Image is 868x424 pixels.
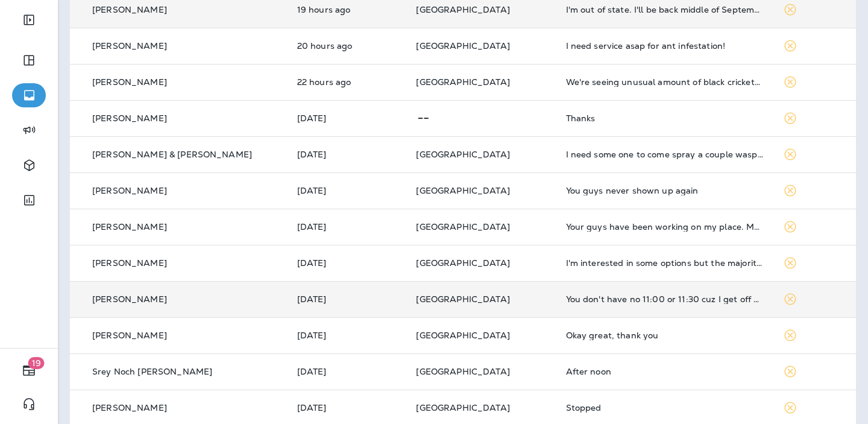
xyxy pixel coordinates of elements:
[92,113,167,123] p: [PERSON_NAME]
[92,41,167,51] p: [PERSON_NAME]
[297,186,397,195] p: Aug 30, 2025 07:08 AM
[92,5,167,14] p: [PERSON_NAME]
[566,294,764,304] div: You don't have no 11:00 or 11:30 cuz I get off at 10:00 a.m.
[92,367,212,376] p: Srey Noch [PERSON_NAME]
[297,403,397,413] p: Aug 27, 2025 04:39 PM
[416,221,509,232] span: [GEOGRAPHIC_DATA]
[92,77,167,87] p: [PERSON_NAME]
[416,330,509,341] span: [GEOGRAPHIC_DATA]
[416,185,509,196] span: [GEOGRAPHIC_DATA]
[12,8,46,32] button: Expand Sidebar
[566,331,764,340] div: Okay great, thank you
[566,186,764,195] div: You guys never shown up again
[566,367,764,376] div: After noon
[566,222,764,232] div: Your guys have been working on my place. My house is now seeing ants. Never had this problem. I n...
[92,150,252,159] p: [PERSON_NAME] & [PERSON_NAME]
[416,294,509,305] span: [GEOGRAPHIC_DATA]
[416,77,509,87] span: [GEOGRAPHIC_DATA]
[297,77,397,87] p: Aug 31, 2025 02:18 PM
[92,294,167,304] p: [PERSON_NAME]
[566,403,764,413] div: Stopped
[416,4,509,15] span: [GEOGRAPHIC_DATA]
[12,358,46,382] button: 19
[416,40,509,51] span: [GEOGRAPHIC_DATA]
[297,367,397,376] p: Aug 27, 2025 05:26 PM
[566,150,764,159] div: I need some one to come spray a couple wasp nest
[566,113,764,123] div: Thanks
[416,402,509,413] span: [GEOGRAPHIC_DATA]
[416,149,509,160] span: [GEOGRAPHIC_DATA]
[297,258,397,268] p: Aug 28, 2025 08:26 PM
[297,150,397,159] p: Aug 30, 2025 10:34 AM
[297,222,397,232] p: Aug 29, 2025 11:42 PM
[416,258,509,268] span: [GEOGRAPHIC_DATA]
[297,294,397,304] p: Aug 28, 2025 03:52 PM
[92,186,167,195] p: [PERSON_NAME]
[92,403,167,413] p: [PERSON_NAME]
[92,222,167,232] p: [PERSON_NAME]
[297,113,397,123] p: Aug 30, 2025 05:04 PM
[92,258,167,268] p: [PERSON_NAME]
[297,331,397,340] p: Aug 28, 2025 01:09 PM
[566,258,764,268] div: I'm interested in some options but the majority of trees / stagnant water is on the other side of...
[416,366,509,377] span: [GEOGRAPHIC_DATA]
[566,77,764,87] div: We're seeing unusual amount of black crickets in the lawn.
[92,331,167,340] p: [PERSON_NAME]
[566,41,764,51] div: I need service asap for ant infestation!
[566,5,764,14] div: I'm out of state. I'll be back middle of September. I'll reach out to you. Please and thank you
[297,41,397,51] p: Aug 31, 2025 04:03 PM
[297,5,397,14] p: Aug 31, 2025 05:48 PM
[28,357,45,369] span: 19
